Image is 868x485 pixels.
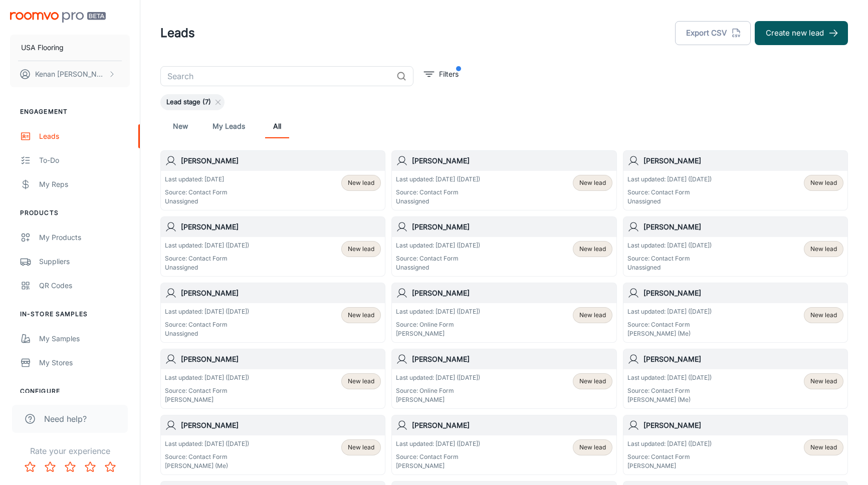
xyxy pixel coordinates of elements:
p: Source: Contact Form [165,254,249,263]
div: Lead stage (7) [160,94,225,110]
span: New lead [810,178,837,187]
p: Last updated: [DATE] ([DATE]) [165,439,249,448]
p: Last updated: [DATE] ([DATE]) [396,175,480,184]
a: My Leads [212,114,245,138]
a: [PERSON_NAME]Last updated: [DATE] ([DATE])Source: Contact FormUnassignedNew lead [623,216,848,277]
p: Last updated: [DATE] ([DATE]) [396,439,480,448]
a: [PERSON_NAME]Last updated: [DATE] ([DATE])Source: Contact Form[PERSON_NAME]New lead [391,415,616,475]
p: Unassigned [165,329,249,338]
button: Create new lead [755,21,848,45]
h6: [PERSON_NAME] [181,288,381,299]
p: USA Flooring [21,42,64,53]
div: To-do [39,155,130,166]
p: Filters [439,69,459,80]
h6: [PERSON_NAME] [181,420,381,431]
p: Source: Contact Form [627,386,712,395]
h6: [PERSON_NAME] [412,354,612,365]
a: [PERSON_NAME]Last updated: [DATE]Source: Contact FormUnassignedNew lead [160,150,385,210]
a: New [168,114,192,138]
a: [PERSON_NAME]Last updated: [DATE] ([DATE])Source: Contact FormUnassignedNew lead [160,216,385,277]
p: [PERSON_NAME] (Me) [165,461,249,470]
button: Export CSV [675,21,751,45]
h6: [PERSON_NAME] [643,288,843,299]
p: Source: Contact Form [396,254,480,263]
span: Lead stage (7) [160,97,217,107]
h6: [PERSON_NAME] [643,221,843,232]
p: Source: Contact Form [627,320,712,329]
p: Source: Contact Form [165,452,249,461]
p: Last updated: [DATE] ([DATE]) [165,241,249,250]
h6: [PERSON_NAME] [181,354,381,365]
p: Rate your experience [8,445,132,457]
p: Source: Contact Form [165,188,228,197]
button: Rate 4 star [80,457,100,477]
button: Kenan [PERSON_NAME] [10,61,130,87]
p: Unassigned [627,197,712,206]
p: Unassigned [627,263,712,272]
span: New lead [579,443,606,452]
p: Last updated: [DATE] ([DATE]) [627,175,712,184]
p: Kenan [PERSON_NAME] [35,69,106,80]
button: USA Flooring [10,35,130,61]
p: Unassigned [396,263,480,272]
p: Last updated: [DATE] ([DATE]) [627,241,712,250]
a: [PERSON_NAME]Last updated: [DATE] ([DATE])Source: Contact Form[PERSON_NAME]New lead [623,415,848,475]
p: [PERSON_NAME] [165,395,249,404]
span: New lead [579,377,606,386]
h6: [PERSON_NAME] [412,420,612,431]
div: My Reps [39,179,130,190]
a: [PERSON_NAME]Last updated: [DATE] ([DATE])Source: Contact FormUnassignedNew lead [623,150,848,210]
h1: Leads [160,24,195,42]
div: My Products [39,232,130,243]
h6: [PERSON_NAME] [412,221,612,232]
p: Unassigned [165,263,249,272]
h6: [PERSON_NAME] [643,155,843,166]
p: Source: Contact Form [165,320,249,329]
span: New lead [348,245,374,254]
p: Unassigned [396,197,480,206]
p: [PERSON_NAME] [627,461,712,470]
p: Last updated: [DATE] ([DATE]) [165,373,249,382]
span: New lead [810,443,837,452]
div: Leads [39,131,130,142]
p: [PERSON_NAME] [396,461,480,470]
p: Last updated: [DATE] ([DATE]) [627,439,712,448]
a: [PERSON_NAME]Last updated: [DATE] ([DATE])Source: Contact FormUnassignedNew lead [160,283,385,343]
span: Need help? [44,413,87,425]
div: My Samples [39,333,130,344]
p: Unassigned [165,197,228,206]
button: Rate 5 star [100,457,120,477]
p: Source: Online Form [396,320,480,329]
h6: [PERSON_NAME] [181,155,381,166]
div: My Stores [39,357,130,368]
span: New lead [579,311,606,320]
span: New lead [348,311,374,320]
p: Last updated: [DATE] [165,175,228,184]
a: [PERSON_NAME]Last updated: [DATE] ([DATE])Source: Contact Form[PERSON_NAME] (Me)New lead [623,349,848,409]
p: [PERSON_NAME] [396,395,480,404]
p: Source: Contact Form [396,452,480,461]
p: [PERSON_NAME] (Me) [627,395,712,404]
button: filter [421,66,461,82]
p: Source: Contact Form [165,386,249,395]
span: New lead [579,245,606,254]
a: [PERSON_NAME]Last updated: [DATE] ([DATE])Source: Contact FormUnassignedNew lead [391,150,616,210]
p: Last updated: [DATE] ([DATE]) [396,373,480,382]
p: Last updated: [DATE] ([DATE]) [165,307,249,316]
span: New lead [348,377,374,386]
p: [PERSON_NAME] (Me) [627,329,712,338]
a: [PERSON_NAME]Last updated: [DATE] ([DATE])Source: Contact FormUnassignedNew lead [391,216,616,277]
span: New lead [579,178,606,187]
button: Rate 1 star [20,457,40,477]
p: Source: Contact Form [396,188,480,197]
p: Source: Contact Form [627,188,712,197]
span: New lead [810,311,837,320]
p: Last updated: [DATE] ([DATE]) [627,307,712,316]
button: Rate 2 star [40,457,60,477]
h6: [PERSON_NAME] [643,420,843,431]
a: [PERSON_NAME]Last updated: [DATE] ([DATE])Source: Online Form[PERSON_NAME]New lead [391,349,616,409]
p: Last updated: [DATE] ([DATE]) [396,307,480,316]
div: QR Codes [39,280,130,291]
img: Roomvo PRO Beta [10,12,106,23]
p: Source: Online Form [396,386,480,395]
